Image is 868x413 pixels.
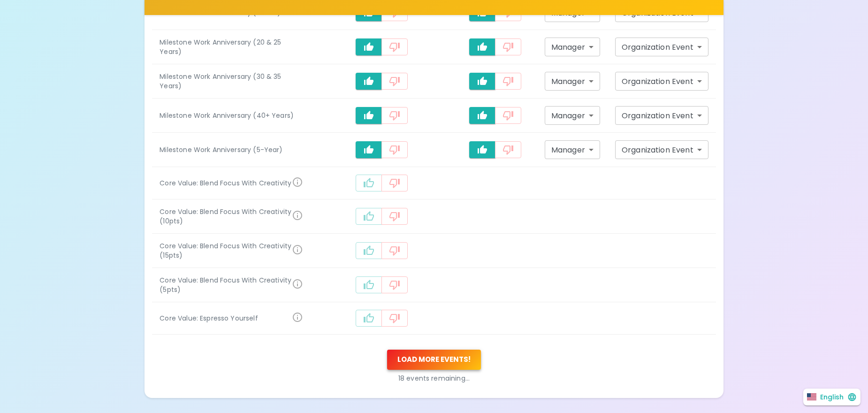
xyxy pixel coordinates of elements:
[615,72,708,91] div: Organization Event
[160,207,292,226] div: Core Value: Blend Focus With Creativity (10pts)
[160,145,303,154] div: Milestone Work Anniversary (5-Year)
[160,38,303,56] div: Milestone Work Anniversary (20 & 25 Years)
[545,72,600,91] div: Manager
[615,140,708,159] div: Organization Event
[803,389,860,405] button: English
[545,38,600,56] div: Manager
[152,374,716,383] p: 18 events remaining...
[160,241,292,260] div: Core Value: Blend Focus With Creativity (15pts)
[545,140,600,159] div: Manager
[545,106,600,125] div: Manager
[292,176,303,188] svg: Achieve goals today and innovate for tomorrow
[807,393,816,400] img: United States flag
[160,178,292,188] div: Core Value: Blend Focus With Creativity
[292,210,303,221] svg: Achieve goals today and innovate for tomorrow
[820,392,844,402] p: English
[292,244,303,255] svg: Achieve goals today and innovate for tomorrow
[387,350,481,369] button: Load more events!
[160,111,303,120] div: Milestone Work Anniversary (40+ Years)
[160,314,292,323] div: Core Value: Espresso Yourself
[615,106,708,125] div: Organization Event
[615,38,708,56] div: Organization Event
[160,275,292,294] div: Core Value: Blend Focus With Creativity (5pts)
[160,72,303,91] div: Milestone Work Anniversary (30 & 35 Years)
[292,278,303,290] svg: Achieve goals today and innovate for tomorrow
[292,312,303,323] svg: Share your voice and your ideas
